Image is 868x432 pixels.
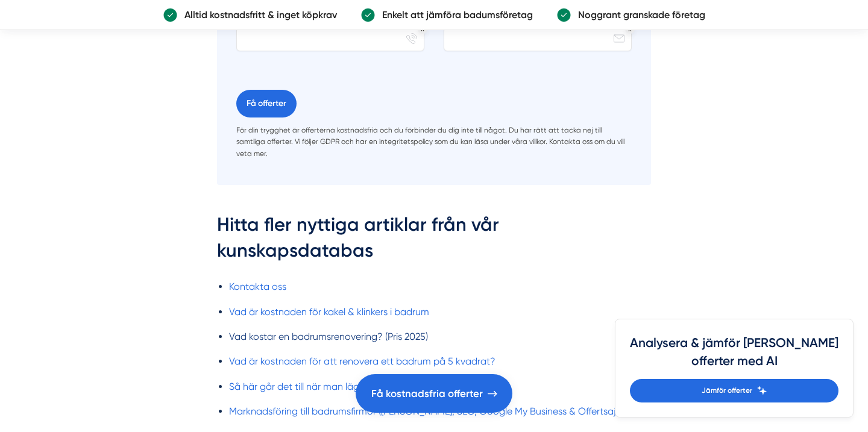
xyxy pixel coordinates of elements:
a: Så här går det till när man lägger en våtrumsmatta [229,381,453,392]
a: Marknadsföring till badrumsfirmor ([PERSON_NAME], SEO, Google My Business & Offertsajter) [229,405,631,417]
a: Vad är kostnaden för kakel & klinkers i badrum [229,306,429,318]
a: Vad kostar en badrumsrenovering? (Pris 2025) [229,331,428,342]
button: Få offerter [236,90,297,117]
h4: Analysera & jämför [PERSON_NAME] offerter med AI [630,334,838,379]
p: Enkelt att jämföra badumsföretag [375,7,533,22]
a: Kontakta oss [229,281,286,292]
a: Vad är kostnaden för att renovera ett badrum på 5 kvadrat? [229,355,495,367]
span: Jämför offerter [702,385,752,396]
a: Få kostnadsfria offerter [356,374,512,413]
p: Noggrant granskade företag [571,7,705,22]
span: Få kostnadsfria offerter [371,386,483,402]
h2: Hitta fler nyttiga artiklar från vår kunskapsdatabas [217,211,651,272]
p: För din trygghet är offerterna kostnadsfria och du förbinder du dig inte till något. Du har rätt ... [236,125,632,160]
p: Alltid kostnadsfritt & inget köpkrav [177,7,337,22]
a: Jämför offerter [630,379,838,402]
